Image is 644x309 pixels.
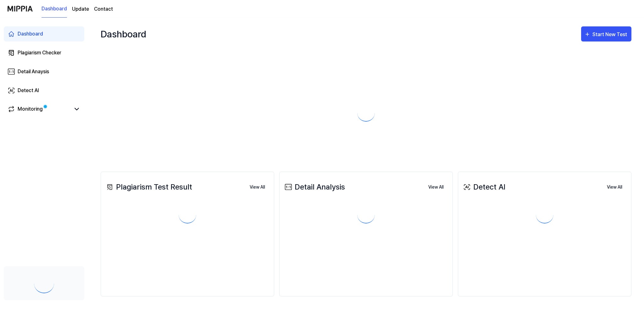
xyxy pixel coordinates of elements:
[283,181,345,193] div: Detail Analysis
[101,24,146,44] div: Dashboard
[72,5,89,13] a: Update
[4,64,84,79] a: Detail Anaysis
[18,49,61,57] div: Plagiarism Checker
[245,180,270,194] a: View All
[592,30,628,39] div: Start New Test
[42,0,67,18] a: Dashboard
[245,181,270,194] button: View All
[4,26,84,41] a: Dashboard
[4,45,84,60] a: Plagiarism Checker
[602,181,627,194] button: View All
[8,105,70,113] a: Monitoring
[18,87,39,94] div: Detect AI
[423,181,449,194] button: View All
[18,68,49,75] div: Detail Anaysis
[581,26,631,41] button: Start New Test
[94,5,113,13] a: Contact
[18,30,43,38] div: Dashboard
[18,105,43,113] div: Monitoring
[462,181,505,193] div: Detect AI
[423,180,449,194] a: View All
[105,181,192,193] div: Plagiarism Test Result
[4,83,84,98] a: Detect AI
[602,180,627,194] a: View All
